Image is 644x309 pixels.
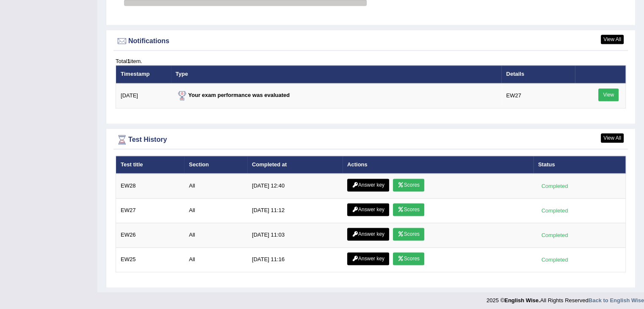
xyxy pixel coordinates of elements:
div: Completed [538,206,571,215]
th: Test title [116,156,185,174]
a: Scores [393,252,424,265]
b: 1 [127,58,130,64]
a: View All [601,35,624,44]
td: All [184,174,247,199]
a: Answer key [347,203,389,216]
td: EW27 [501,83,575,108]
div: 2025 © All Rights Reserved [486,292,644,304]
a: Answer key [347,228,389,240]
a: Scores [393,179,424,191]
th: Completed at [247,156,343,174]
td: EW25 [116,248,185,272]
strong: Your exam performance was evaluated [176,92,290,98]
td: [DATE] 11:03 [247,223,343,248]
strong: English Wise. [504,297,540,303]
a: Back to English Wise [589,297,644,303]
div: Completed [538,182,571,190]
a: View [598,88,619,101]
div: Completed [538,231,571,240]
td: EW27 [116,199,185,223]
div: Notifications [116,35,626,47]
div: Total item. [116,57,626,65]
th: Section [184,156,247,174]
td: All [184,223,247,248]
a: Answer key [347,179,389,191]
th: Details [501,65,575,83]
div: Completed [538,255,571,264]
th: Actions [343,156,533,174]
td: EW26 [116,223,185,248]
td: All [184,248,247,272]
th: Status [533,156,626,174]
td: [DATE] 11:16 [247,248,343,272]
th: Timestamp [116,65,171,83]
td: [DATE] 12:40 [247,174,343,199]
a: View All [601,133,624,143]
a: Answer key [347,252,389,265]
a: Scores [393,228,424,240]
td: [DATE] 11:12 [247,199,343,223]
td: [DATE] [116,83,171,108]
div: Test History [116,133,626,146]
td: All [184,199,247,223]
a: Scores [393,203,424,216]
th: Type [171,65,502,83]
td: EW28 [116,174,185,199]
